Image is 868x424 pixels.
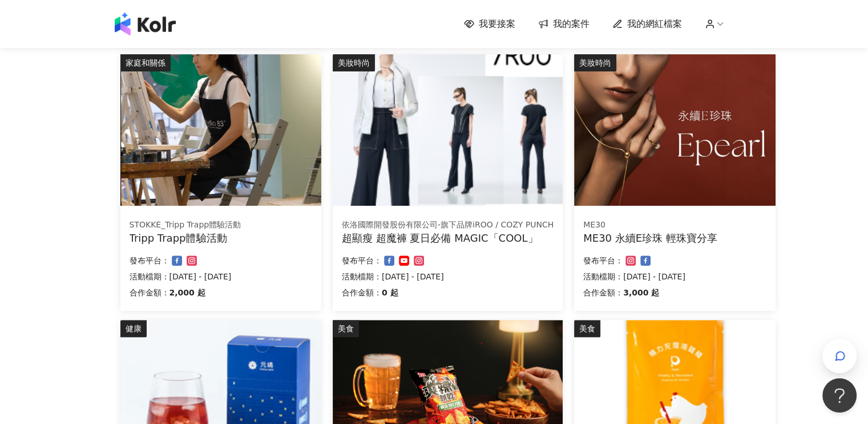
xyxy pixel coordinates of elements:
[333,54,563,206] img: ONE TONE彩虹衣
[342,286,382,299] p: 合作金額：
[130,254,169,267] p: 發布平台：
[342,270,554,283] p: 活動檔期：[DATE] - [DATE]
[120,54,171,71] div: 家庭和關係
[130,270,312,283] p: 活動檔期：[DATE] - [DATE]
[574,54,775,206] img: ME30 永續E珍珠 系列輕珠寶
[120,54,321,206] img: 坐上tripp trapp、體驗專注繪畫創作
[822,378,857,413] iframe: Help Scout Beacon - Open
[574,320,600,337] div: 美食
[583,219,766,231] div: ME30
[612,18,682,30] a: 我的網紅檔案
[623,286,659,299] p: 3,000 起
[115,13,176,35] img: logo
[169,286,205,299] p: 2,000 起
[382,286,398,299] p: 0 起
[464,18,515,30] a: 我要接案
[120,320,147,337] div: 健康
[583,270,766,283] p: 活動檔期：[DATE] - [DATE]
[342,231,554,245] div: 超顯瘦 超魔褲 夏日必備 MAGIC「COOL」
[574,54,616,71] div: 美妝時尚
[583,286,623,299] p: 合作金額：
[342,219,554,231] div: 依洛國際開發股份有限公司-旗下品牌iROO / COZY PUNCH
[333,54,375,71] div: 美妝時尚
[583,231,766,245] div: ME30 永續E珍珠 輕珠寶分享
[479,18,515,30] span: 我要接案
[333,320,359,337] div: 美食
[553,18,590,30] span: 我的案件
[130,219,312,231] div: STOKKE_Tripp Trapp體驗活動
[342,254,382,267] p: 發布平台：
[130,286,169,299] p: 合作金額：
[130,231,312,245] div: Tripp Trapp體驗活動
[538,18,590,30] a: 我的案件
[583,254,623,267] p: 發布平台：
[627,18,682,30] span: 我的網紅檔案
